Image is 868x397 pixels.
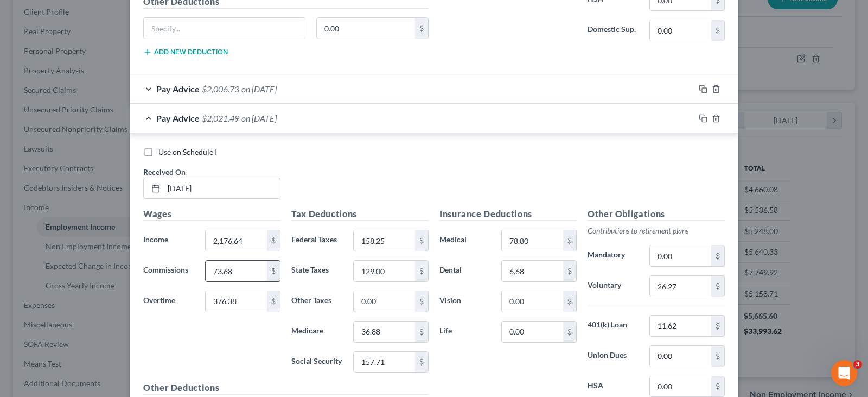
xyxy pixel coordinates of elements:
label: Commissions [138,260,200,282]
span: 3 [853,360,862,369]
button: Add new deduction [143,48,228,56]
p: Contributions to retirement plans [588,225,725,236]
input: 0.00 [650,376,711,397]
h5: Tax Deductions [291,207,429,221]
label: Domestic Sup. [582,20,644,41]
h5: Other Obligations [588,207,725,221]
div: $ [711,245,724,266]
span: $2,006.73 [202,84,239,94]
input: 0.00 [354,322,415,342]
span: Pay Advice [156,113,200,123]
div: $ [563,261,576,281]
h5: Insurance Deductions [439,207,577,221]
span: on [DATE] [241,84,277,94]
label: Other Taxes [286,291,348,312]
input: 0.00 [650,276,711,297]
input: 0.00 [650,245,711,266]
input: 0.00 [354,261,415,281]
div: $ [267,261,280,281]
div: $ [711,376,724,397]
label: Medical [434,230,496,251]
span: Use on Schedule I [158,147,217,156]
div: $ [563,230,576,251]
div: $ [415,18,428,39]
input: 0.00 [354,230,415,251]
h5: Other Deductions [143,381,429,395]
input: MM/DD/YYYY [164,178,280,199]
input: 0.00 [317,18,416,39]
label: Medicare [286,321,348,343]
label: Social Security [286,351,348,373]
input: 0.00 [502,322,563,342]
span: Income [143,235,168,244]
div: $ [711,276,724,297]
input: Specify... [144,18,305,39]
input: 0.00 [206,230,267,251]
label: Federal Taxes [286,230,348,251]
input: 0.00 [502,230,563,251]
div: $ [415,322,428,342]
div: $ [415,261,428,281]
input: 0.00 [650,316,711,336]
input: 0.00 [502,291,563,312]
div: $ [711,20,724,41]
span: Received On [143,167,186,177]
input: 0.00 [354,291,415,312]
div: $ [711,346,724,367]
div: $ [415,230,428,251]
label: Union Dues [582,345,644,367]
div: $ [267,230,280,251]
input: 0.00 [502,261,563,281]
label: Voluntary [582,275,644,297]
input: 0.00 [354,352,415,373]
label: 401(k) Loan [582,315,644,337]
input: 0.00 [206,291,267,312]
div: $ [415,291,428,312]
iframe: Intercom live chat [831,360,857,386]
input: 0.00 [650,20,711,41]
span: on [DATE] [241,113,277,123]
h5: Wages [143,207,280,221]
label: Dental [434,260,496,282]
span: Pay Advice [156,84,200,94]
div: $ [563,291,576,312]
div: $ [267,291,280,312]
label: Overtime [138,291,200,312]
label: Mandatory [582,245,644,267]
label: Vision [434,291,496,312]
span: $2,021.49 [202,113,239,123]
div: $ [415,352,428,373]
div: $ [711,316,724,336]
label: Life [434,321,496,343]
input: 0.00 [650,346,711,367]
label: State Taxes [286,260,348,282]
div: $ [563,322,576,342]
input: 0.00 [206,261,267,281]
